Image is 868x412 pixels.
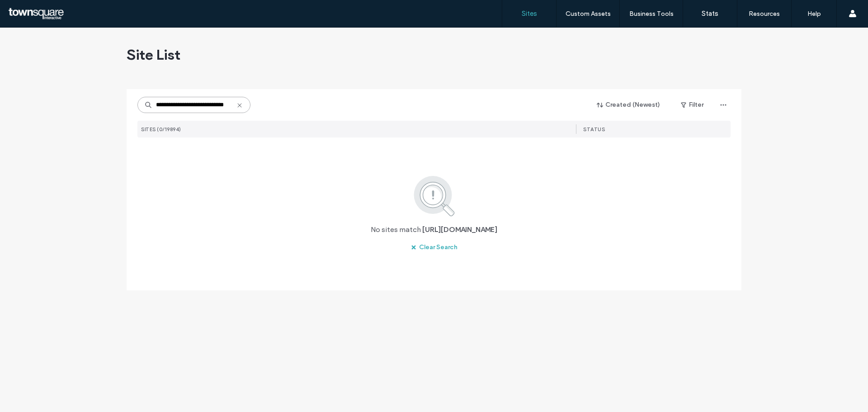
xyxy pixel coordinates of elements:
label: Sites [522,9,537,18]
span: Site List [127,46,180,64]
span: SITES (0/19894) [141,126,181,133]
button: Clear Search [403,240,466,255]
button: Filter [672,98,712,112]
span: STATUS [583,126,605,133]
button: Created (Newest) [589,98,668,112]
span: [URL][DOMAIN_NAME] [422,225,497,235]
label: Help [807,10,821,18]
span: Help [20,6,39,14]
img: search.svg [401,174,467,218]
label: Stats [702,9,718,18]
label: Custom Assets [566,10,611,18]
span: No sites match [371,225,421,235]
label: Resources [749,10,780,18]
label: Business Tools [629,10,674,18]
